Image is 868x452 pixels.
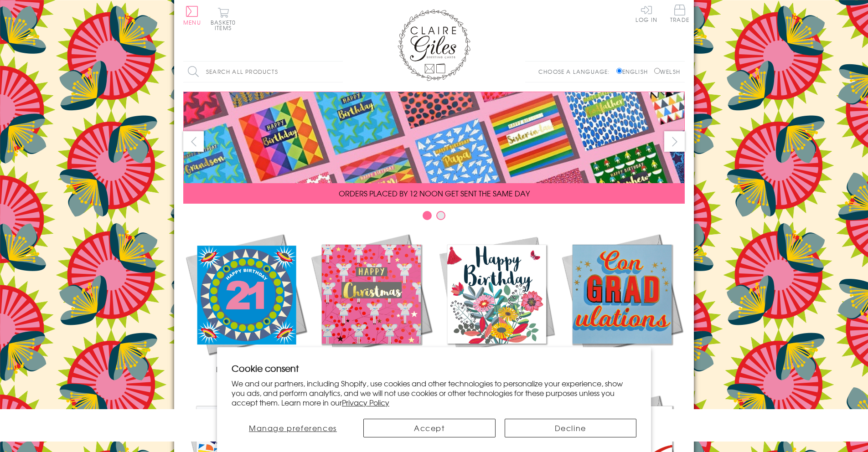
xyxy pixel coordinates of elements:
button: prev [183,131,204,152]
button: next [664,131,685,152]
span: Trade [670,5,689,22]
p: Choose a language: [538,67,615,76]
a: New Releases [183,231,309,375]
div: Carousel Pagination [183,211,685,225]
button: Carousel Page 2 [436,211,445,220]
a: Academic [559,231,685,375]
a: Log In [635,5,657,22]
input: Search [334,62,343,82]
p: We and our partners, including Shopify, use cookies and other technologies to personalize your ex... [232,379,636,407]
span: 0 items [215,18,236,32]
span: Manage preferences [249,422,337,433]
button: Accept [363,419,496,437]
h2: Cookie consent [232,362,636,375]
span: ORDERS PLACED BY 12 NOON GET SENT THE SAME DAY [339,188,530,199]
label: Welsh [654,67,680,76]
button: Menu [183,6,201,25]
input: Welsh [654,68,660,74]
a: Privacy Policy [342,397,389,408]
label: English [616,67,652,76]
a: Birthdays [434,231,559,375]
button: Basket0 items [211,7,236,31]
a: Christmas [309,231,434,375]
span: New Releases [216,364,276,375]
input: English [616,68,622,74]
button: Manage preferences [232,419,354,437]
button: Carousel Page 1 (Current Slide) [423,211,432,220]
a: Trade [670,5,689,24]
input: Search all products [183,62,343,82]
button: Decline [505,419,637,437]
span: Menu [183,18,201,26]
img: Claire Giles Greetings Cards [398,9,470,81]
